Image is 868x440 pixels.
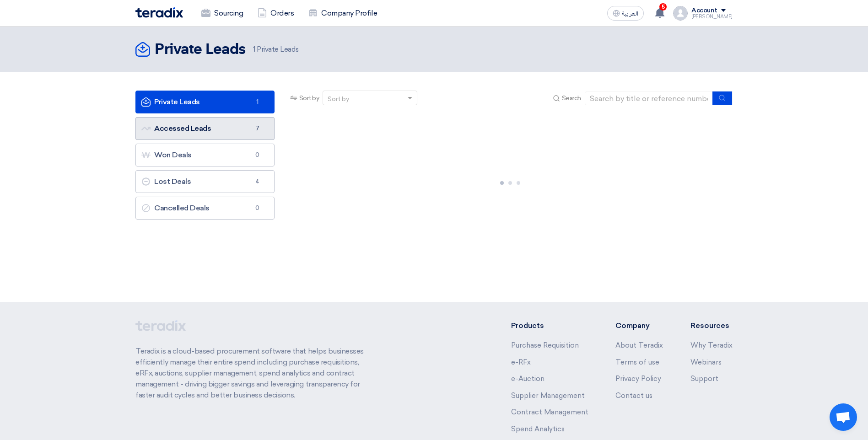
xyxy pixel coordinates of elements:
span: العربية [622,11,638,17]
a: Webinars [690,358,722,366]
span: Sort by [299,93,319,103]
a: Support [690,375,718,383]
div: Account [691,7,717,15]
a: Terms of use [615,358,659,366]
input: Search by title or reference number [585,91,713,105]
a: Company Profile [301,3,384,23]
a: Cancelled Deals0 [135,197,275,220]
li: Company [615,320,663,331]
a: Contract Management [511,408,588,416]
a: Won Deals0 [135,144,275,166]
div: Open chat [830,403,857,431]
img: Teradix logo [135,7,183,18]
img: profile_test.png [673,6,688,21]
a: Privacy Policy [615,375,661,383]
span: Search [562,93,581,103]
a: Purchase Requisition [511,341,579,349]
li: Resources [690,320,733,331]
span: 1 [252,97,263,107]
a: Supplier Management [511,392,585,400]
a: Lost Deals4 [135,170,275,193]
div: Sort by [328,94,349,104]
span: 0 [252,204,263,213]
a: e-RFx [511,358,531,366]
a: Why Teradix [690,341,733,349]
div: [PERSON_NAME] [691,14,733,19]
h2: Private Leads [155,41,246,59]
a: Private Leads1 [135,91,275,113]
span: 4 [252,177,263,186]
a: Orders [250,3,301,23]
span: 1 [253,45,255,54]
span: 0 [252,150,263,160]
span: Private Leads [253,44,298,55]
a: Spend Analytics [511,425,565,433]
a: Contact us [615,392,652,400]
button: العربية [607,6,644,21]
a: Accessed Leads7 [135,117,275,140]
a: e-Auction [511,375,545,383]
p: Teradix is a cloud-based procurement software that helps businesses efficiently manage their enti... [135,346,374,401]
span: 7 [252,124,263,133]
span: 5 [659,3,667,11]
a: Sourcing [194,3,250,23]
li: Products [511,320,588,331]
a: About Teradix [615,341,663,349]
